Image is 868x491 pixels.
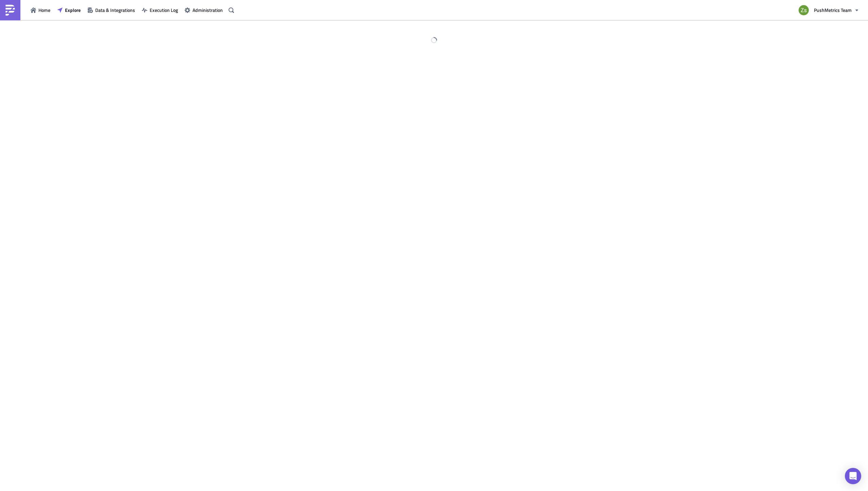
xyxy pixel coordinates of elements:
[193,6,223,14] span: Administration
[798,4,809,16] img: Avatar
[27,5,54,15] button: Home
[795,3,863,18] button: PushMetrics Team
[84,5,138,15] button: Data & Integrations
[95,6,135,14] span: Data & Integrations
[54,5,84,15] button: Explore
[814,6,852,14] span: PushMetrics Team
[150,6,178,14] span: Execution Log
[138,5,181,15] button: Execution Log
[5,5,16,16] img: PushMetrics
[845,468,861,484] div: Open Intercom Messenger
[65,6,81,14] span: Explore
[38,6,50,14] span: Home
[181,5,226,15] button: Administration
